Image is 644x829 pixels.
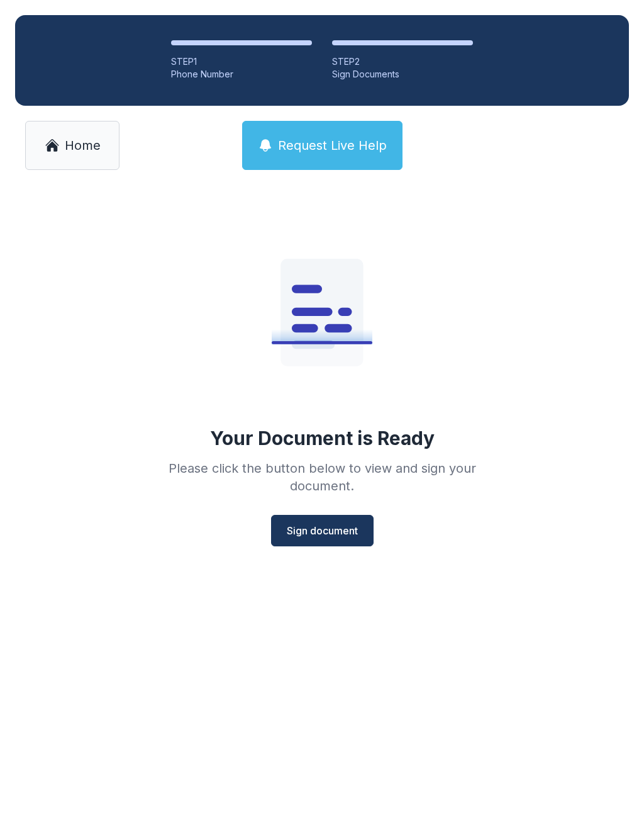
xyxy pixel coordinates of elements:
span: Sign document [287,523,358,538]
span: Request Live Help [278,137,387,154]
div: STEP 1 [171,55,312,68]
span: Home [65,137,101,154]
div: Sign Documents [332,68,473,81]
div: Your Document is Ready [210,427,435,449]
div: Please click the button below to view and sign your document. [141,460,503,495]
div: STEP 2 [332,55,473,68]
div: Phone Number [171,68,312,81]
